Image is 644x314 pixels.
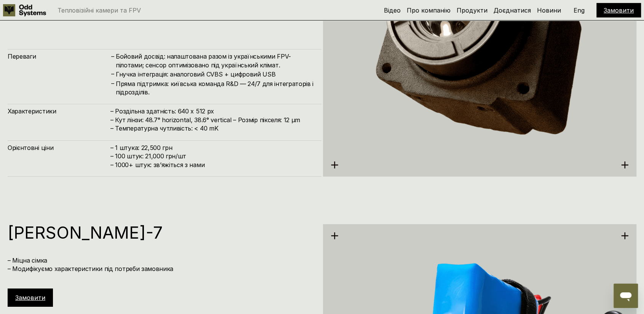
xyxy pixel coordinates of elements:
[110,161,205,169] span: – ⁠1000+ штук: звʼяжіться з нами
[110,107,314,132] h4: – Роздільна здатність: 640 x 512 px – Кут лінзи: 48.7° horizontal, 38.6° vertical – Розмір піксел...
[8,224,314,241] h1: [PERSON_NAME]-7
[116,70,314,78] h4: Гнучка інтеграція: аналоговий CVBS + цифровий USB
[111,52,114,60] h4: –
[8,256,314,273] h4: – Міцна сімка – Модифікуємо характеристики під потреби замовника
[110,143,314,169] h4: – 1 штука: 22,500 грн – 100 штук: 21,000 грн/шт
[111,79,114,88] h4: –
[574,7,585,13] p: Eng
[111,70,114,78] h4: –
[116,52,314,69] h4: Бойовий досвід: налаштована разом із українськими FPV-пілотами; сенсор оптимізовано під українськ...
[494,6,531,14] a: Доєднатися
[614,284,638,308] iframe: Button to launch messaging window, conversation in progress
[8,52,110,61] h4: Переваги
[8,107,110,115] h4: Характеристики
[15,294,45,301] a: Замовити
[384,6,401,14] a: Відео
[537,6,561,14] a: Новини
[8,143,110,152] h4: Орієнтовні ціни
[116,80,314,97] h4: Пряма підтримка: київська команда R&D — 24/7 для інтеграторів і підрозділів.
[407,6,451,14] a: Про компанію
[58,7,141,13] p: Тепловізійні камери та FPV
[604,6,634,14] a: Замовити
[457,6,487,14] a: Продукти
